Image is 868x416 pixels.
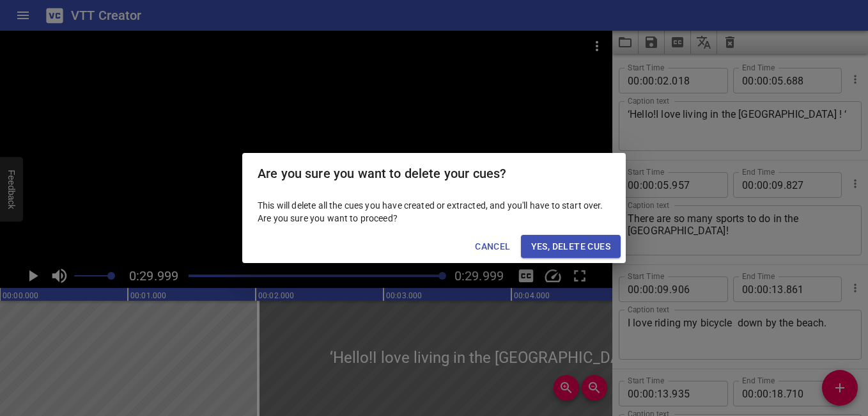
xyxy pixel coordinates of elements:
[242,194,626,230] div: This will delete all the cues you have created or extracted, and you'll have to start over. Are y...
[475,239,510,255] span: Cancel
[521,235,621,259] button: Yes, Delete Cues
[470,235,515,259] button: Cancel
[258,163,610,184] h2: Are you sure you want to delete your cues?
[531,239,610,255] span: Yes, Delete Cues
